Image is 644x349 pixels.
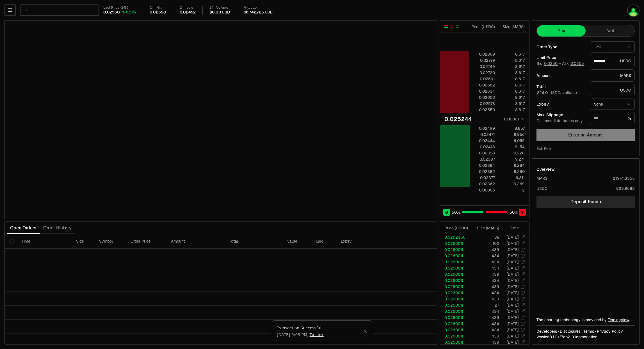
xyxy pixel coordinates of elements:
[500,181,525,187] div: 9,369
[452,209,460,215] span: 50 %
[471,302,499,308] td: 27
[470,51,495,57] div: 0.02809
[40,222,75,234] button: Order History
[536,45,585,49] div: Order Type
[471,314,499,321] td: 439
[536,175,547,181] div: MARS
[470,101,495,106] div: 0.02578
[440,327,471,333] td: 0.0260011
[500,144,525,150] div: 9,154
[506,235,519,240] time: [DATE]
[470,163,495,168] div: 0.02384
[471,271,499,277] td: 439
[470,88,495,94] div: 0.02634
[536,56,585,60] div: Limit Price
[506,303,519,308] time: [DATE]
[506,321,519,326] time: [DATE]
[440,302,471,308] td: 0.0260011
[536,186,547,191] div: USDC
[590,69,635,82] div: MARS
[126,10,136,15] div: 0.37%
[440,240,471,247] td: 0.0260011
[471,284,499,290] td: 439
[583,329,594,334] a: Terms
[150,10,166,15] div: 0.02598
[500,150,525,156] div: 9,228
[475,225,499,231] div: Size ( MARS )
[562,61,584,66] span: Ask
[471,234,499,240] td: 38
[559,334,574,339] span: f7db2199994d7c40918c4746e4b03054036fcb36
[500,64,525,69] div: 8,617
[471,296,499,302] td: 439
[471,308,499,314] td: 434
[536,90,548,95] button: 824.0
[440,290,471,296] td: 0.0260011
[209,10,230,15] div: $0.00 USD
[72,234,95,249] th: Side
[5,20,437,219] iframe: Financial Chart
[506,284,519,289] time: [DATE]
[506,247,519,252] time: [DATE]
[536,334,635,340] div: Version 0.1.0 + in production
[440,284,471,290] td: 0.0260011
[586,25,634,37] button: Sell
[500,101,525,106] div: 8,617
[449,24,454,29] button: Show Sell Orders Only
[150,6,166,10] div: 24h High
[470,156,495,162] div: 0.02387
[628,5,639,16] img: pump mars
[590,41,635,53] button: Limit
[440,259,471,265] td: 0.0260011
[536,146,551,151] div: Est. Fee
[440,247,471,253] td: 0.0260011
[166,234,225,249] th: Amount
[536,102,585,106] div: Expiry
[500,156,525,162] div: 9,271
[470,150,495,156] div: 0.02398
[560,329,581,334] a: Disclosures
[310,332,324,337] a: Tx Link
[440,253,471,259] td: 0.0260011
[103,10,120,15] div: 0.02550
[126,234,166,249] th: Order Price
[471,259,499,265] td: 434
[283,234,309,249] th: Value
[521,209,524,215] span: S
[17,234,71,249] th: Time
[471,277,499,284] td: 434
[500,70,525,76] div: 8,617
[510,209,518,215] span: 50 %
[455,24,460,29] button: Show Buy Orders Only
[500,138,525,143] div: 9,056
[590,112,635,124] div: %
[103,6,136,10] div: Last Price (24h)
[440,265,471,271] td: 0.0260011
[504,225,519,231] div: Time
[470,144,495,150] div: 0.02418
[471,339,499,345] td: 439
[500,82,525,88] div: 8,617
[500,58,525,63] div: 8,617
[7,222,40,234] button: Open Orders
[536,90,577,95] span: USDC available
[470,181,495,187] div: 0.02362
[506,315,519,320] time: [DATE]
[470,58,495,63] div: 0.02779
[590,84,635,96] div: USDC
[470,24,495,29] div: Price ( USDC )
[506,241,519,246] time: [DATE]
[225,234,283,249] th: Total
[470,126,495,131] div: 0.02499
[506,296,519,302] time: [DATE]
[444,225,470,231] div: Price ( USDC )
[470,138,495,143] div: 0.02444
[506,253,519,258] time: [DATE]
[336,234,389,249] th: Expiry
[470,64,495,69] div: 0.02749
[597,329,623,334] a: Privacy Policy
[500,126,525,131] div: 8,857
[470,187,495,193] div: 0.00005
[440,308,471,314] td: 0.0260011
[363,329,367,334] button: Close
